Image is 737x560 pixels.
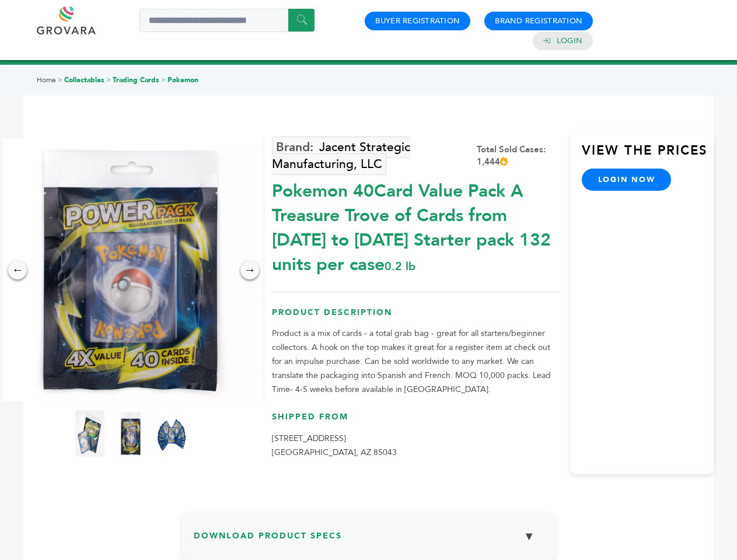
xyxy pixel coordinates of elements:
span: > [106,75,111,85]
div: Pokemon 40Card Value Pack A Treasure Trove of Cards from [DATE] to [DATE] Starter pack 132 units ... [272,173,558,277]
p: Product is a mix of cards - a total grab bag - great for all starters/beginner collectors. A hook... [272,327,558,397]
h3: View the Prices [582,142,714,169]
img: Pokemon 40-Card Value Pack – A Treasure Trove of Cards from 1996 to 2024 - Starter pack! 132 unit... [116,410,145,457]
h3: Product Description [272,307,558,327]
span: 0.2 lb [385,258,415,274]
div: Total Sold Cases: 1,444 [477,143,558,168]
a: login now [582,169,672,191]
h3: Shipped From [272,411,558,432]
div: ← [8,261,27,279]
a: Buyer Registration [375,16,460,26]
button: ▼ [515,524,544,549]
div: → [240,261,259,279]
p: [STREET_ADDRESS] [GEOGRAPHIC_DATA], AZ 85043 [272,432,558,460]
span: > [161,75,166,85]
h3: Download Product Specs [194,524,544,558]
a: Jacent Strategic Manufacturing, LLC [272,136,410,175]
a: Login [557,36,582,46]
img: Pokemon 40-Card Value Pack – A Treasure Trove of Cards from 1996 to 2024 - Starter pack! 132 unit... [157,410,186,457]
a: Pokemon [167,75,198,85]
input: Search a product or brand... [139,9,315,32]
a: Brand Registration [495,16,582,26]
span: > [58,75,62,85]
a: Trading Cards [113,75,159,85]
a: Home [37,75,56,85]
a: Collectables [64,75,104,85]
img: Pokemon 40-Card Value Pack – A Treasure Trove of Cards from 1996 to 2024 - Starter pack! 132 unit... [75,410,104,457]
